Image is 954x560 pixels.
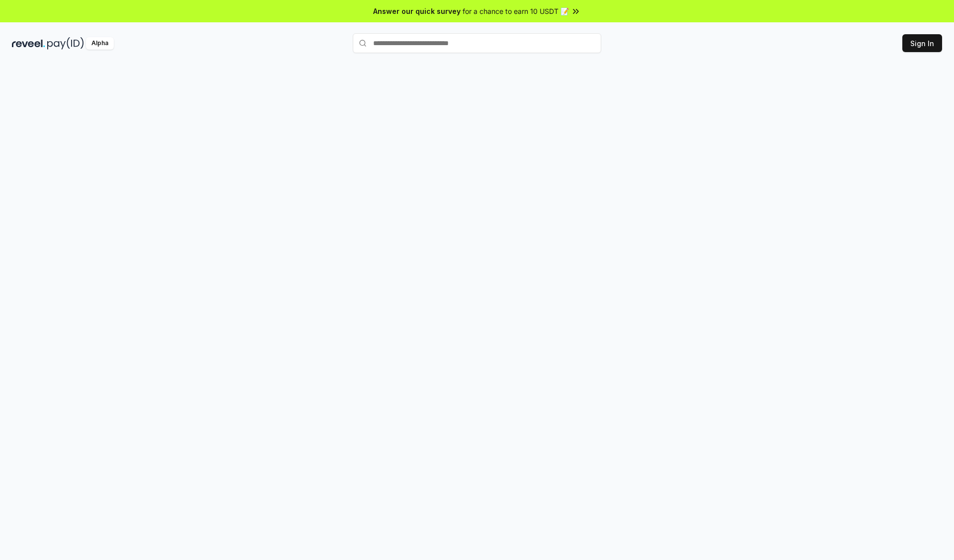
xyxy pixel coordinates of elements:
span: for a chance to earn 10 USDT 📝 [463,6,569,16]
div: Alpha [86,37,114,50]
img: reveel_dark [12,37,45,50]
button: Sign In [902,34,942,52]
img: pay_id [47,37,84,50]
span: Answer our quick survey [373,6,461,16]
